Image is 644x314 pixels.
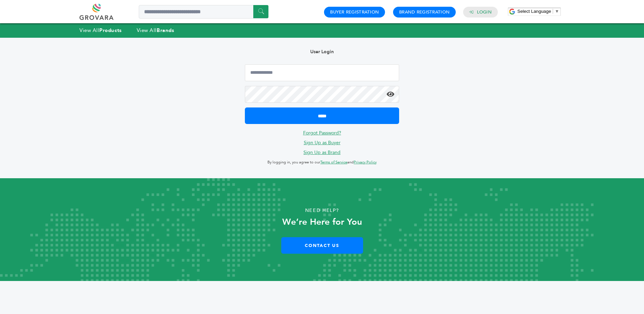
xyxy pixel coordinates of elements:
a: Privacy Policy [354,160,377,165]
a: Terms of Service [320,160,347,165]
a: Brand Registration [399,9,450,15]
input: Email Address [245,64,399,81]
span: Select Language [517,9,551,14]
p: Need Help? [32,206,612,216]
a: Login [477,9,492,15]
a: Contact Us [281,237,363,254]
strong: Brands [157,27,174,34]
input: Password [245,86,399,103]
a: Forgot Password? [303,130,341,136]
span: ▼ [555,9,559,14]
a: Select Language​ [517,9,559,14]
input: Search a product or brand... [139,5,268,19]
a: Sign Up as Brand [303,149,341,156]
a: Buyer Registration [330,9,379,15]
a: View AllBrands [137,27,174,34]
strong: We’re Here for You [282,216,362,228]
strong: Products [99,27,122,34]
a: Sign Up as Buyer [304,139,341,146]
p: By logging in, you agree to our and [245,158,399,166]
b: User Login [310,49,334,55]
a: View AllProducts [79,27,122,34]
